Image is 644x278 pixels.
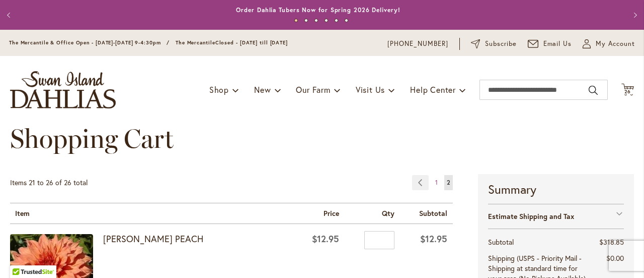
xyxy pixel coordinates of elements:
[599,237,624,247] span: $318.85
[488,181,624,198] strong: Summary
[410,84,456,95] span: Help Center
[15,208,30,218] span: Item
[624,88,631,95] span: 26
[345,19,348,22] button: 6 of 6
[433,175,440,190] a: 1
[488,253,515,263] span: Shipping
[606,253,624,263] span: $0.00
[471,39,517,49] a: Subscribe
[254,84,271,95] span: New
[324,208,339,218] span: Price
[304,19,308,22] button: 2 of 6
[624,5,644,25] button: Next
[435,179,438,186] span: 1
[382,208,394,218] span: Qty
[314,19,318,22] button: 3 of 6
[387,39,448,49] a: [PHONE_NUMBER]
[488,211,574,221] strong: Estimate Shipping and Tax
[420,233,447,245] span: $12.95
[543,39,572,49] span: Email Us
[312,233,339,245] span: $12.95
[485,39,517,49] span: Subscribe
[621,83,634,97] button: 26
[488,234,592,250] th: Subtotal
[583,39,635,49] button: My Account
[9,39,215,46] span: The Mercantile & Office Open - [DATE]-[DATE] 9-4:30pm / The Mercantile
[10,123,174,154] span: Shopping Cart
[335,19,338,22] button: 5 of 6
[325,19,328,22] button: 4 of 6
[419,208,447,218] span: Subtotal
[8,242,36,270] iframe: Launch Accessibility Center
[10,178,88,187] span: Items 21 to 26 of 26 total
[296,84,330,95] span: Our Farm
[528,39,572,49] a: Email Us
[103,233,203,245] a: [PERSON_NAME] PEACH
[236,6,400,14] a: Order Dahlia Tubers Now for Spring 2026 Delivery!
[209,84,229,95] span: Shop
[10,71,116,108] a: store logo
[294,19,298,22] button: 1 of 6
[447,179,450,186] span: 2
[215,39,288,46] span: Closed - [DATE] till [DATE]
[596,39,635,49] span: My Account
[356,84,385,95] span: Visit Us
